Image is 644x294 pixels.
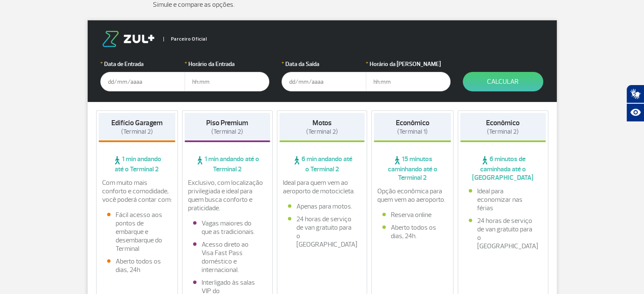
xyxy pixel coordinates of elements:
strong: Piso Premium [206,118,248,127]
p: Exclusivo, com localização privilegiada e ideal para quem busca conforto e praticidade. [188,179,267,212]
span: 1 min andando até o Terminal 2 [99,155,176,173]
label: Data da Saída [282,60,366,69]
strong: Econômico [486,118,520,127]
label: Data de Entrada [100,60,185,69]
label: Horário da Entrada [185,60,269,69]
input: hh:mm [366,72,451,91]
strong: Econômico [396,118,429,127]
li: Fácil acesso aos pontos de embarque e desembarque do Terminal [107,211,167,253]
input: dd/mm/aaaa [100,72,185,91]
li: 24 horas de serviço de van gratuito para o [GEOGRAPHIC_DATA] [288,215,357,249]
li: Ideal para economizar nas férias [469,187,537,212]
li: Reserva online [382,211,442,219]
span: (Terminal 1) [397,128,428,136]
p: Opção econômica para quem vem ao aeroporto. [377,187,448,204]
input: dd/mm/aaaa [282,72,366,91]
div: Plugin de acessibilidade da Hand Talk. [626,85,644,122]
span: Parceiro Oficial [163,37,207,41]
span: (Terminal 2) [211,128,243,136]
span: (Terminal 2) [306,128,338,136]
strong: Edifício Garagem [111,118,163,127]
li: Acesso direto ao Visa Fast Pass doméstico e internacional. [193,240,262,274]
li: Apenas para motos. [288,202,357,211]
span: 15 minutos caminhando até o Terminal 2 [374,155,451,182]
span: 6 minutos de caminhada até o [GEOGRAPHIC_DATA] [460,155,546,182]
span: (Terminal 2) [487,128,519,136]
button: Calcular [463,72,543,91]
label: Horário da [PERSON_NAME] [366,60,451,69]
button: Abrir tradutor de língua de sinais. [626,85,644,103]
span: (Terminal 2) [121,128,153,136]
img: logo-zul.png [100,31,156,47]
li: Aberto todos os dias, 24h [107,257,167,274]
p: Ideal para quem vem ao aeroporto de motocicleta. [283,179,362,195]
p: Com muito mais conforto e comodidade, você poderá contar com: [102,179,172,204]
strong: Motos [312,118,332,127]
li: Vagas maiores do que as tradicionais. [193,219,262,236]
span: 1 min andando até o Terminal 2 [185,155,270,173]
button: Abrir recursos assistivos. [626,103,644,122]
span: 6 min andando até o Terminal 2 [279,155,365,173]
input: hh:mm [185,72,269,91]
li: Aberto todos os dias, 24h. [382,223,442,240]
li: 24 horas de serviço de van gratuito para o [GEOGRAPHIC_DATA] [469,217,537,250]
